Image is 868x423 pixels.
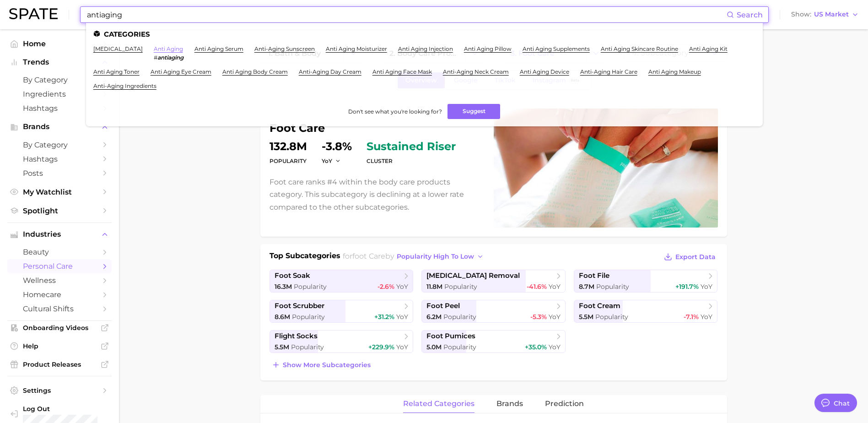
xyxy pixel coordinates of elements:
a: anti aging body cream [222,68,288,75]
a: personal care [7,259,112,273]
span: for by [343,252,486,260]
a: anti aging injection [398,45,453,52]
span: YoY [396,343,408,351]
a: anti aging device [520,68,569,75]
span: 6.2m [426,313,442,321]
a: anti aging serum [194,45,243,52]
span: Don't see what you're looking for? [348,108,442,115]
span: Help [23,342,96,350]
span: Settings [23,386,96,395]
a: Onboarding Videos [7,321,112,335]
button: Show more subcategories [270,358,373,371]
span: Hashtags [23,155,96,163]
span: +229.9% [368,343,394,351]
input: Search here for a brand, industry, or ingredient [86,7,727,22]
dt: Popularity [270,156,307,167]
a: Posts [7,166,112,180]
a: anti aging face mask [372,68,432,75]
a: foot peel6.2m Popularity-5.3% YoY [421,300,566,323]
span: foot peel [426,302,460,310]
a: anti aging skincare routine [601,45,678,52]
a: Help [7,339,112,353]
a: anti aging toner [93,68,140,75]
span: beauty [23,248,96,256]
a: anti-aging neck cream [443,68,509,75]
a: Product Releases [7,358,112,371]
span: foot care [352,252,385,260]
span: Show [791,12,811,17]
a: [MEDICAL_DATA] [93,45,143,52]
span: 5.5m [579,313,593,321]
span: -7.1% [684,313,699,321]
a: foot cream5.5m Popularity-7.1% YoY [574,300,718,323]
button: Trends [7,55,112,69]
span: Hashtags [23,104,96,113]
dd: 132.8m [270,141,307,152]
h1: Top Subcategories [270,250,340,264]
a: anti-aging hair care [580,68,637,75]
a: Hashtags [7,101,112,115]
span: # [154,54,157,61]
span: by Category [23,76,96,84]
span: personal care [23,262,96,271]
span: Ingredients [23,90,96,98]
span: Popularity [291,343,324,351]
span: Brands [23,123,96,131]
a: foot soak16.3m Popularity-2.6% YoY [270,270,414,293]
li: Categories [93,30,755,38]
span: -5.3% [530,313,547,321]
span: Search [737,11,763,19]
span: Onboarding Videos [23,324,96,332]
a: foot pumices5.0m Popularity+35.0% YoY [421,330,566,353]
span: +31.2% [374,313,394,321]
span: Export Data [675,253,716,261]
a: My Watchlist [7,185,112,199]
span: [MEDICAL_DATA] removal [426,271,520,280]
button: Export Data [662,250,717,263]
span: Trends [23,58,96,66]
a: anti-aging sunscreen [254,45,315,52]
span: 11.8m [426,282,442,291]
a: by Category [7,73,112,87]
span: +191.7% [675,282,699,291]
a: wellness [7,273,112,287]
span: by Category [23,141,96,149]
span: 8.7m [579,282,594,291]
span: Log Out [23,405,104,413]
a: [MEDICAL_DATA] removal11.8m Popularity-41.6% YoY [421,270,566,293]
span: foot cream [579,302,620,310]
span: foot file [579,271,609,280]
span: Spotlight [23,206,96,215]
span: Popularity [595,313,628,321]
a: foot scrubber8.6m Popularity+31.2% YoY [270,300,414,323]
img: SPATE [9,8,58,19]
span: foot pumices [426,332,475,341]
dt: cluster [367,156,456,167]
span: Popularity [443,343,476,351]
span: sustained riser [367,141,456,152]
span: Prediction [545,400,584,408]
span: Popularity [294,282,327,291]
span: YoY [396,313,408,321]
span: foot scrubber [275,302,324,310]
span: brands [496,400,523,408]
a: homecare [7,287,112,302]
button: Industries [7,228,112,241]
span: 8.6m [275,313,290,321]
a: beauty [7,245,112,259]
span: -41.6% [527,282,547,291]
p: Foot care ranks #4 within the body care products category. This subcategory is declining at a low... [270,176,483,213]
a: Home [7,37,112,51]
span: YoY [322,157,332,165]
a: cultural shifts [7,302,112,316]
button: Suggest [447,104,500,119]
span: Posts [23,169,96,178]
a: foot file8.7m Popularity+191.7% YoY [574,270,718,293]
span: Popularity [292,313,325,321]
a: anti aging eye cream [151,68,211,75]
span: popularity high to low [397,253,474,260]
em: antiaging [157,54,183,61]
span: YoY [701,282,712,291]
span: My Watchlist [23,188,96,196]
span: YoY [549,282,561,291]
